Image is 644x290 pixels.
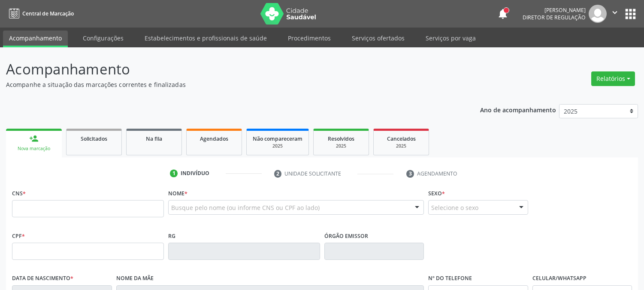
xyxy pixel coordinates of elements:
[420,31,482,46] a: Serviços por vaga
[428,272,472,285] label: Nº do Telefone
[324,229,368,243] label: Órgão emissor
[12,187,26,200] label: CNS
[116,272,154,285] label: Nome da mãe
[346,31,411,46] a: Serviços ofertados
[380,143,423,149] div: 2025
[523,6,586,14] div: [PERSON_NAME]
[589,5,607,23] img: img
[6,59,448,80] p: Acompanhamento
[6,80,448,89] p: Acompanhe a situação das marcações correntes e finalizadas
[22,10,74,17] span: Central de Marcação
[523,14,586,21] span: Diretor de regulação
[181,170,209,177] div: Indivíduo
[139,31,273,46] a: Estabelecimentos e profissionais de saúde
[253,143,302,149] div: 2025
[146,135,162,142] span: Na fila
[480,104,556,115] p: Ano de acompanhamento
[497,8,509,20] button: notifications
[253,135,302,142] span: Não compareceram
[81,135,107,142] span: Solicitados
[387,135,416,142] span: Cancelados
[591,71,635,86] button: Relatórios
[6,6,74,21] a: Central de Marcação
[610,8,620,17] i: 
[200,135,228,142] span: Agendados
[532,272,587,285] label: Celular/WhatsApp
[623,6,638,22] button: apps
[282,31,337,46] a: Procedimentos
[12,145,56,152] div: Nova marcação
[170,170,178,177] div: 1
[12,272,73,285] label: Data de nascimento
[3,31,68,47] a: Acompanhamento
[328,135,354,142] span: Resolvidos
[168,229,175,243] label: RG
[431,203,478,212] span: Selecione o sexo
[320,143,363,149] div: 2025
[77,31,130,46] a: Configurações
[171,203,320,212] span: Busque pelo nome (ou informe CNS ou CPF ao lado)
[12,229,25,243] label: CPF
[29,134,39,143] div: person_add
[607,5,623,23] button: 
[428,187,445,200] label: Sexo
[168,187,187,200] label: Nome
